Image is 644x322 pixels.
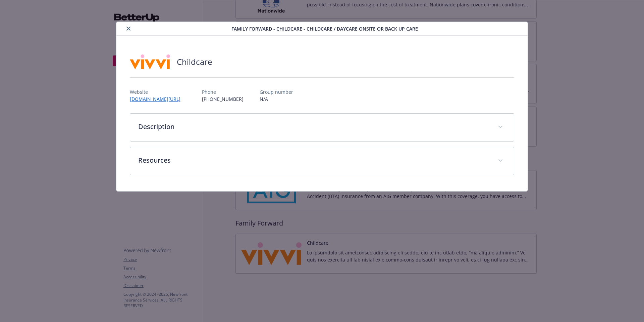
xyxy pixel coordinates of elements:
[202,88,244,95] p: Phone
[177,56,212,68] h2: Childcare
[124,25,132,33] button: close
[260,95,293,103] p: N/A
[130,114,514,141] div: Description
[138,155,490,165] p: Resources
[130,52,170,72] img: Vivvi
[138,122,490,132] p: Description
[64,22,580,192] div: details for plan Family Forward - Childcare - Childcare / Daycare onsite or back up care
[260,88,293,95] p: Group number
[130,88,186,95] p: Website
[231,25,418,32] span: Family Forward - Childcare - Childcare / Daycare onsite or back up care
[130,96,186,102] a: [DOMAIN_NAME][URL]
[130,147,514,175] div: Resources
[202,95,244,103] p: [PHONE_NUMBER]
